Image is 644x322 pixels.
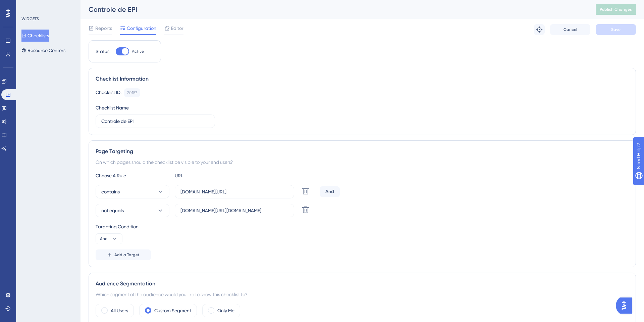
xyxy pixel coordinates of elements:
[596,4,636,15] button: Publish Changes
[100,236,108,241] span: And
[96,185,169,198] button: contains
[96,147,629,155] div: Page Targeting
[21,30,49,42] button: Checklists
[96,88,121,97] div: Checklist ID:
[89,5,579,14] div: Controle de EPI
[96,223,629,231] div: Targeting Condition
[132,49,144,54] span: Active
[154,307,191,315] label: Custom Segment
[95,24,112,32] span: Reports
[21,16,39,21] div: WIDGETS
[96,47,110,55] div: Status:
[96,280,629,288] div: Audience Segmentation
[217,307,234,315] label: Only Me
[611,27,621,32] span: Save
[171,24,183,32] span: Editor
[596,24,636,35] button: Save
[320,186,340,197] div: And
[96,204,169,217] button: not equals
[111,307,128,315] label: All Users
[96,158,629,166] div: On which pages should the checklist be visible to your end users?
[127,90,137,95] div: 20157
[101,188,120,196] span: contains
[114,252,140,258] span: Add a Target
[180,188,288,195] input: yourwebsite.com/path
[550,24,590,35] button: Cancel
[21,44,65,56] button: Resource Centers
[180,207,288,214] input: yourwebsite.com/path
[96,172,169,180] div: Choose A Rule
[127,24,156,32] span: Configuration
[563,27,577,32] span: Cancel
[101,118,209,125] input: Type your Checklist name
[16,2,42,10] span: Need Help?
[96,249,151,260] button: Add a Target
[600,7,632,12] span: Publish Changes
[616,295,636,316] iframe: UserGuiding AI Assistant Launcher
[96,75,629,83] div: Checklist Information
[96,104,129,112] div: Checklist Name
[96,233,122,244] button: And
[96,290,629,298] div: Which segment of the audience would you like to show this checklist to?
[101,206,124,215] span: not equals
[175,172,249,180] div: URL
